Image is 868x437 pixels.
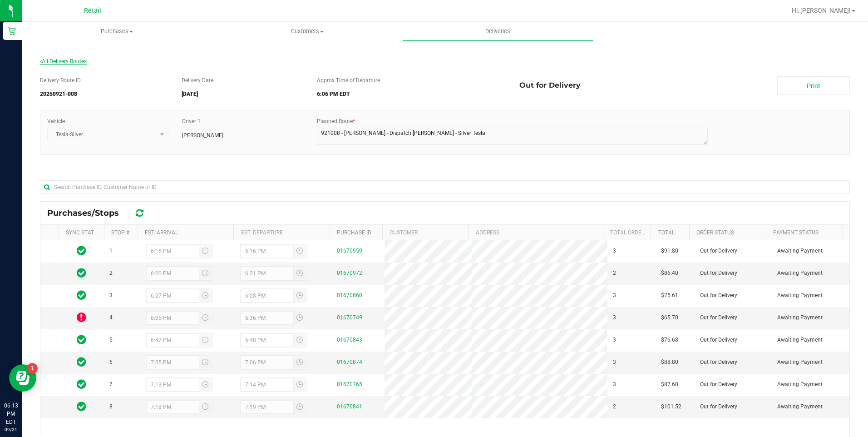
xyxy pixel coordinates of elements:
label: Delivery Date [182,76,213,84]
span: [PERSON_NAME] [182,131,223,139]
a: Stop # [111,229,129,236]
span: $75.61 [661,291,678,300]
p: 09/21 [4,426,18,433]
h5: 6:06 PM EDT [317,91,506,97]
a: Order Status [696,229,734,236]
th: Address [469,225,603,240]
a: 01670959 [337,248,362,254]
span: 5 [109,336,113,344]
p: 06:13 PM EDT [4,402,18,426]
th: Est. Departure [233,225,329,240]
span: 3 [613,247,616,255]
span: 2 [109,269,113,278]
a: Deliveries [403,22,593,41]
strong: 20250921-008 [40,91,77,97]
span: Awaiting Payment [777,247,823,255]
span: All Delivery Routes [40,58,87,65]
span: 4 [109,313,113,322]
h5: [DATE] [182,91,303,97]
span: Deliveries [473,27,523,35]
span: Awaiting Payment [777,313,823,322]
span: $86.40 [661,269,678,278]
span: In Sync [77,289,86,302]
span: 3 [613,336,616,344]
a: Payment Status [773,229,819,236]
a: 01670874 [337,359,362,365]
span: Out for Delivery [700,291,737,300]
iframe: Resource center [9,364,36,392]
span: $76.68 [661,336,678,344]
span: Customers [212,27,402,35]
span: 3 [613,291,616,300]
a: 01670765 [337,381,362,387]
a: Print Manifest [777,76,850,94]
span: Out for Delivery [700,247,737,255]
iframe: Resource center unread badge [27,363,38,374]
a: 01670972 [337,270,362,276]
label: Planned Route [317,117,355,125]
a: Total [658,229,675,236]
label: Driver 1 [182,117,201,125]
a: 01670749 [337,314,362,321]
label: Vehicle [47,117,65,125]
span: Awaiting Payment [777,269,823,278]
span: Purchases/Stops [47,208,128,218]
span: 2 [613,402,616,411]
span: 3 [613,358,616,367]
span: Out for Delivery [700,269,737,278]
span: 3 [613,380,616,389]
span: Out for Delivery [700,402,737,411]
a: Est. Arrival [145,229,178,236]
span: In Sync [77,333,86,346]
span: 1 [109,247,113,255]
span: Out for Delivery [700,380,737,389]
span: $65.70 [661,313,678,322]
a: 01670841 [337,403,362,410]
span: Awaiting Payment [777,402,823,411]
th: Total Order Lines [603,225,651,240]
span: 8 [109,402,113,411]
span: In Sync [77,356,86,368]
a: Purchase ID [337,229,371,236]
span: $101.52 [661,402,681,411]
span: $91.80 [661,247,678,255]
span: Out for Delivery [519,76,581,94]
span: OUT OF SYNC! [77,311,86,324]
a: Customers [212,22,402,41]
span: Awaiting Payment [777,336,823,344]
label: Approx Time of Departure [317,76,380,84]
a: 01670843 [337,337,362,343]
a: Sync Status [66,229,101,236]
span: Out for Delivery [700,358,737,367]
span: 6 [109,358,113,367]
span: In Sync [77,378,86,391]
input: Search Purchase ID, Customer Name or ID [40,180,850,194]
span: In Sync [77,267,86,279]
span: 3 [109,291,113,300]
label: Delivery Route ID [40,76,81,84]
span: 3 [613,313,616,322]
th: Customer [382,225,469,240]
a: 01670860 [337,292,362,298]
span: Out for Delivery [700,313,737,322]
span: Out for Delivery [700,336,737,344]
span: 7 [109,380,113,389]
span: Awaiting Payment [777,380,823,389]
span: $87.60 [661,380,678,389]
span: Awaiting Payment [777,358,823,367]
span: In Sync [77,400,86,413]
a: Purchases [22,22,212,41]
span: Purchases [22,27,212,35]
span: 2 [613,269,616,278]
span: Hi, [PERSON_NAME]! [792,7,851,14]
span: Retail [84,7,101,15]
span: Awaiting Payment [777,291,823,300]
span: In Sync [77,244,86,257]
inline-svg: Retail [7,26,16,35]
span: $88.80 [661,358,678,367]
